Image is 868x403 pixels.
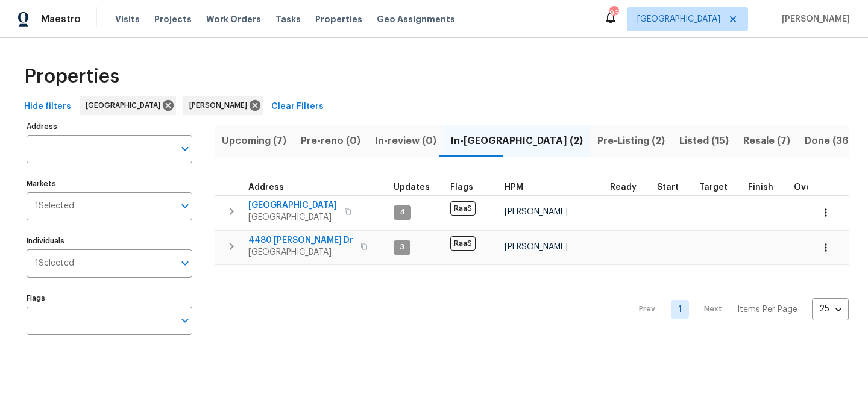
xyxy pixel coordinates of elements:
[395,242,409,252] span: 3
[505,208,568,216] span: [PERSON_NAME]
[248,211,337,223] span: [GEOGRAPHIC_DATA]
[610,183,637,192] span: Ready
[375,133,436,149] span: In-review (0)
[395,207,410,217] span: 4
[248,234,353,246] span: 4480 [PERSON_NAME] Dr
[275,15,301,23] span: Tasks
[777,13,850,25] span: [PERSON_NAME]
[748,183,773,192] span: Finish
[451,133,583,149] span: In-[GEOGRAPHIC_DATA] (2)
[248,183,284,192] span: Address
[35,258,74,269] span: 1 Selected
[609,7,618,19] div: 96
[637,13,720,25] span: [GEOGRAPHIC_DATA]
[315,13,362,25] span: Properties
[610,183,647,192] div: Earliest renovation start date (first business day after COE or Checkout)
[627,272,849,347] nav: Pagination Navigation
[805,133,859,149] span: Done (366)
[377,13,455,25] span: Geo Assignments
[86,99,165,111] span: [GEOGRAPHIC_DATA]
[27,123,192,130] label: Address
[24,70,119,83] span: Properties
[19,96,76,118] button: Hide filters
[35,201,74,211] span: 1 Selected
[27,180,192,187] label: Markets
[657,183,679,192] span: Start
[177,198,193,214] button: Open
[394,183,430,192] span: Updates
[177,255,193,272] button: Open
[27,295,192,302] label: Flags
[505,243,568,251] span: [PERSON_NAME]
[794,183,836,192] div: Days past target finish date
[699,183,728,192] span: Target
[183,96,263,115] div: [PERSON_NAME]
[80,96,176,115] div: [GEOGRAPHIC_DATA]
[189,99,252,111] span: [PERSON_NAME]
[248,246,353,258] span: [GEOGRAPHIC_DATA]
[699,183,738,192] div: Target renovation project end date
[794,183,825,192] span: Overall
[450,183,473,192] span: Flags
[154,13,192,25] span: Projects
[177,140,193,157] button: Open
[266,96,329,118] button: Clear Filters
[505,183,523,192] span: HPM
[24,99,71,114] span: Hide filters
[222,133,286,149] span: Upcoming (7)
[115,13,140,25] span: Visits
[679,133,729,149] span: Listed (15)
[41,13,81,25] span: Maestro
[301,133,360,149] span: Pre-reno (0)
[812,293,849,325] div: 25
[248,199,337,211] span: [GEOGRAPHIC_DATA]
[748,183,784,192] div: Projected renovation finish date
[177,312,193,329] button: Open
[27,237,192,245] label: Individuals
[450,236,476,251] span: RaaS
[597,133,665,149] span: Pre-Listing (2)
[743,133,790,149] span: Resale (7)
[206,13,261,25] span: Work Orders
[450,201,476,216] span: RaaS
[657,183,690,192] div: Actual renovation start date
[737,304,797,316] p: Items Per Page
[671,300,689,319] a: Goto page 1
[271,99,324,114] span: Clear Filters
